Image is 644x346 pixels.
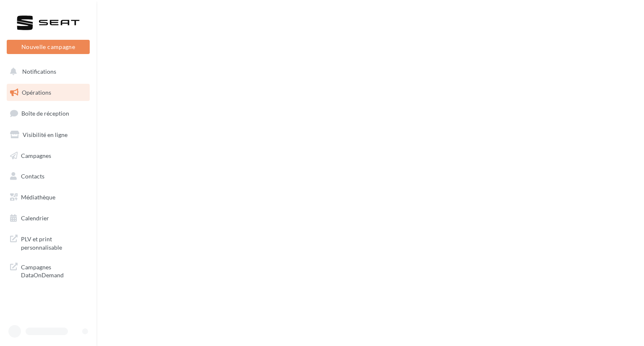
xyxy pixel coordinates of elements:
a: Campagnes DataOnDemand [5,258,91,283]
span: Campagnes [21,152,51,159]
span: Opérations [22,89,51,96]
a: Campagnes [5,147,91,165]
span: Visibilité en ligne [23,131,68,138]
a: Opérations [5,84,91,101]
span: PLV et print personnalisable [21,233,86,251]
a: Contacts [5,168,91,185]
span: Médiathèque [21,194,55,201]
span: Boîte de réception [21,110,69,117]
span: Contacts [21,173,44,180]
a: Calendrier [5,209,91,227]
button: Notifications [5,63,88,80]
button: Nouvelle campagne [7,40,90,54]
span: Calendrier [21,214,49,222]
a: Médiathèque [5,188,91,206]
a: PLV et print personnalisable [5,230,91,255]
a: Boîte de réception [5,104,91,122]
span: Notifications [22,68,56,75]
a: Visibilité en ligne [5,126,91,144]
span: Campagnes DataOnDemand [21,261,86,279]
